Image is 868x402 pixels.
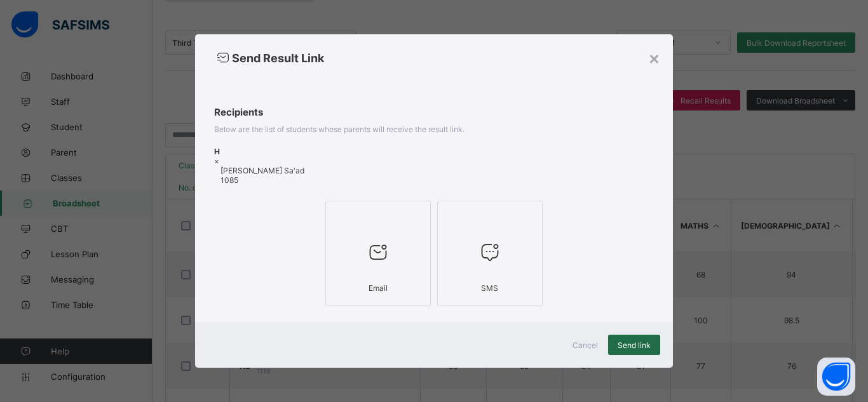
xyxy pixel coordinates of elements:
button: Open asap [817,358,855,396]
span: [PERSON_NAME] Sa'ad [220,166,356,175]
span: Below are the list of students whose parents will receive the result link. [214,124,465,134]
span: Recipients [214,106,653,118]
div: SMS [444,277,536,299]
span: 1085 [220,175,238,185]
span: Send link [618,340,651,350]
span: Cancel [573,340,598,350]
h2: Send Result Link [214,50,653,65]
div: Email [332,277,424,299]
div: × [648,47,660,69]
span: × [214,156,219,166]
span: H [214,147,220,156]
